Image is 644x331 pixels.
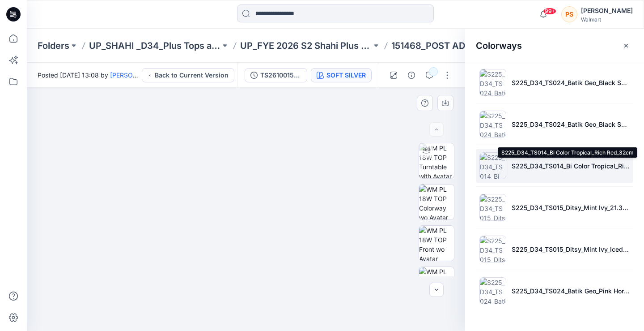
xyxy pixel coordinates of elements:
p: S225_D34_TS024_Batik Geo_Pink Horizon_64cn [512,286,630,296]
a: UP_SHAHI _D34_Plus Tops and Dresses [89,39,220,52]
div: [PERSON_NAME] [581,5,633,16]
div: SOFT SILVER [326,70,366,80]
button: Back to Current Version [142,68,234,82]
div: Walmart [581,16,633,23]
img: S225_D34_TS015_Ditsy_Mint Ivy_Iced Pear_21.33cm [479,236,506,262]
img: WM PL 18W TOP Front wo Avatar [419,226,454,261]
span: 99+ [543,8,556,15]
p: S225_D34_TS024_Batik Geo_Black Soot_64cm 1 [512,120,630,129]
span: Posted [DATE] 13:08 by [38,70,142,80]
img: S225_D34_TS014_Bi Color Tropical_Rich Red_32cm [479,152,506,179]
button: Details [404,68,419,82]
h2: Colorways [476,40,522,51]
img: S225_D34_TS015_Ditsy_Mint Ivy_21.33cm [479,194,506,221]
p: S225_D34_TS014_Bi Color Tropical_Rich Red_32cm [512,161,630,171]
a: Folders [38,39,69,52]
img: S225_D34_TS024_Batik Geo_Black Soot_64cm 1 [479,111,506,138]
p: S225_D34_TS015_Ditsy_Mint Ivy_21.33cm [512,203,630,212]
div: TS26100151468-WALMART-SIZE-1X- ([DATE]) [260,70,301,80]
img: S225_D34_TS024_Batik Geo_Black Soot_64cm [479,69,506,96]
button: SOFT SILVER [311,68,372,82]
img: WM PL 18W TOP Turntable with Avatar [419,143,454,178]
div: PS [561,6,577,22]
p: S225_D34_TS015_Ditsy_Mint Ivy_Iced Pear_21.33cm [512,245,630,254]
button: TS26100151468-WALMART-SIZE-1X- ([DATE]) [245,68,307,82]
img: WM PL 18W TOP Colorway wo Avatar [419,185,454,219]
p: S225_D34_TS024_Batik Geo_Black Soot_64cm [512,78,630,87]
img: S225_D34_TS024_Batik Geo_Pink Horizon_64cn [479,277,506,304]
a: UP_FYE 2026 S2 Shahi Plus Tops Sweaters Dresses [240,39,372,52]
img: WM PL 18W TOP Back wo Avatar [419,267,454,302]
a: [PERSON_NAME] [110,71,161,79]
p: 151468_POST ADM_PUFF SLEEVE TOP [391,39,523,52]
